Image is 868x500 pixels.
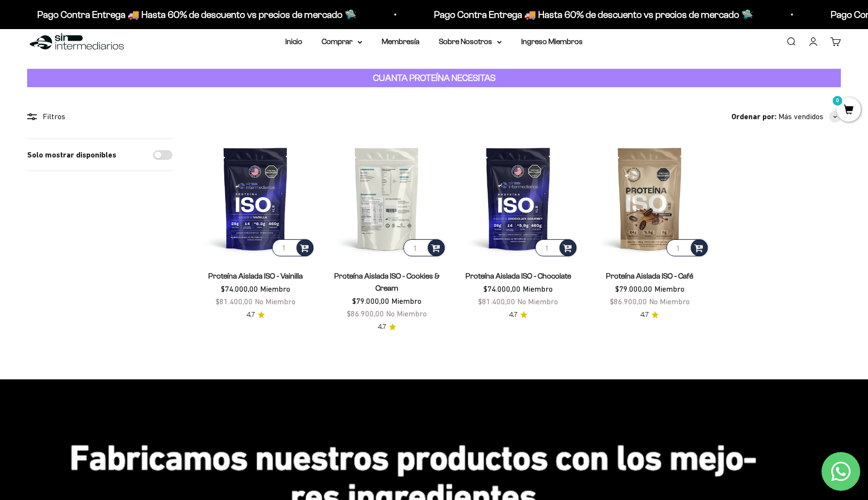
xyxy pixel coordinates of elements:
[208,272,303,280] a: Proteína Aislada ISO - Vainilla
[347,309,384,318] span: $86.900,00
[832,95,843,107] mark: 0
[216,297,253,306] span: $81.400,00
[322,35,362,48] summary: Comprar
[27,110,172,123] div: Filtros
[378,322,396,332] a: 4.74.7 de 5.0 estrellas
[334,272,440,292] a: Proteína Aislada ISO - Cookies & Cream
[778,110,823,123] span: Más vendidos
[373,73,496,83] strong: CUANTA PROTEÍNA NECESITAS
[285,37,302,46] a: Inicio
[386,309,427,318] span: No Miembro
[382,37,419,46] a: Membresía
[837,105,861,116] a: 0
[615,284,652,293] span: $79.000,00
[465,272,571,280] a: Proteína Aislada ISO - Chocolate
[27,149,116,161] label: Solo mostrar disponibles
[247,310,255,320] span: 4.7
[509,310,527,320] a: 4.74.7 de 5.0 estrellas
[36,7,355,22] p: Pago Contra Entrega 🚚 Hasta 60% de descuento vs precios de mercado 🛸
[606,272,693,280] a: Proteína Aislada ISO - Café
[610,297,647,306] span: $86.900,00
[221,284,258,293] span: $74.000,00
[378,322,386,332] span: 4.7
[509,310,517,320] span: 4.7
[778,110,841,123] button: Más vendidos
[483,284,521,293] span: $74.000,00
[640,310,649,320] span: 4.7
[247,310,265,320] a: 4.74.7 de 5.0 estrellas
[731,110,776,123] span: Ordenar por:
[521,37,583,46] a: Ingreso Miembros
[352,297,389,305] span: $79.000,00
[433,7,752,22] p: Pago Contra Entrega 🚚 Hasta 60% de descuento vs precios de mercado 🛸
[327,139,447,258] img: Proteína Aislada ISO - Cookies & Cream
[260,284,290,293] span: Miembro
[649,297,690,306] span: No Miembro
[517,297,558,306] span: No Miembro
[391,297,421,305] span: Miembro
[255,297,295,306] span: No Miembro
[439,35,502,48] summary: Sobre Nosotros
[640,310,659,320] a: 4.74.7 de 5.0 estrellas
[478,297,515,306] span: $81.400,00
[523,284,553,293] span: Miembro
[654,284,684,293] span: Miembro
